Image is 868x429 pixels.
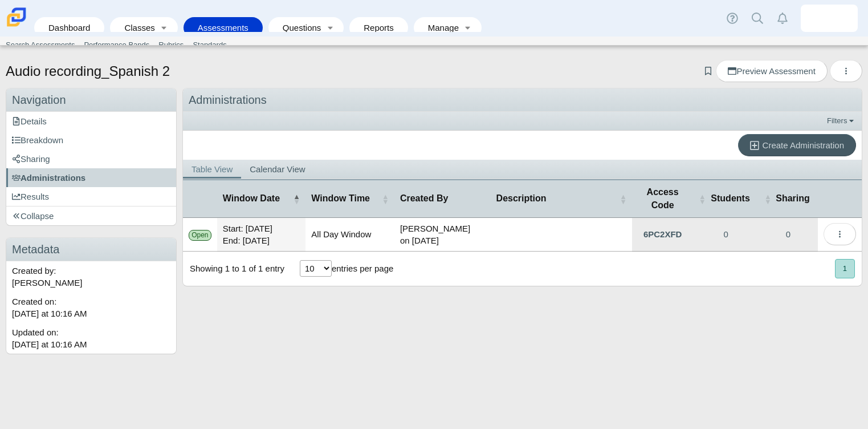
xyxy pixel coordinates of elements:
[6,112,176,131] a: Details
[332,264,393,273] label: entries per page
[834,259,855,278] nav: pagination
[189,230,211,241] div: Open
[6,207,176,225] a: Collapse
[764,193,771,205] span: Sharing : Activate to sort
[12,116,47,126] span: Details
[759,218,818,251] a: Manage Sharing
[12,211,54,221] span: Collapse
[5,5,28,29] img: Carmen School of Science & Technology
[6,187,176,206] a: Results
[154,37,188,54] a: Rubrics
[189,17,257,38] a: Assessments
[12,339,87,349] time: Sep 19, 2025 at 10:16 AM
[293,193,300,205] span: Window Date : Activate to invert sorting
[770,6,795,31] a: Alerts
[716,60,827,82] a: Preview Assessment
[79,37,154,54] a: Performance Bands
[693,218,759,251] a: View Participants
[708,192,753,205] span: Students
[699,193,706,205] span: Students : Activate to sort
[6,261,176,292] div: Created by: [PERSON_NAME]
[183,88,862,112] div: Administrations
[824,115,859,127] a: Filters
[6,238,176,261] h3: Metadata
[6,149,176,168] a: Sharing
[217,218,306,252] td: Start: [DATE] End: [DATE]
[638,186,687,212] span: Access Code
[156,17,172,38] a: Toggle expanded
[305,218,394,252] td: All Day Window
[394,218,491,252] td: [PERSON_NAME] on [DATE]
[738,134,856,156] a: Create Administration
[6,62,170,81] h1: Audio recording_Spanish 2
[632,218,693,251] a: Click to Expand
[12,173,85,183] span: Administrations
[322,17,338,38] a: Toggle expanded
[419,17,460,38] a: Manage
[835,259,855,278] button: 1
[728,66,815,76] span: Preview Assessment
[6,323,176,354] div: Updated on:
[12,154,50,164] span: Sharing
[824,223,856,245] button: More options
[6,131,176,149] a: Breakdown
[460,17,476,38] a: Toggle expanded
[763,140,844,150] span: Create Administration
[703,66,714,76] a: Add bookmark
[5,21,28,31] a: Carmen School of Science & Technology
[116,17,156,38] a: Classes
[223,192,291,205] span: Window Date
[820,9,838,27] img: martha.addo-preko.yyKIqf
[12,192,49,201] span: Results
[12,309,87,318] time: Sep 19, 2025 at 10:16 AM
[311,192,380,205] span: Window Time
[400,192,485,205] span: Created By
[801,5,858,32] a: martha.addo-preko.yyKIqf
[355,17,402,38] a: Reports
[1,37,79,54] a: Search Assessments
[40,17,99,38] a: Dashboard
[382,193,389,205] span: Window Time : Activate to sort
[274,17,322,38] a: Questions
[241,160,313,179] a: Calendar View
[773,192,812,205] span: Sharing
[620,193,626,205] span: Description : Activate to sort
[830,60,862,82] button: More options
[183,160,241,179] a: Table View
[12,135,63,145] span: Breakdown
[6,292,176,323] div: Created on:
[496,192,618,205] span: Description
[12,94,66,106] span: Navigation
[183,252,284,286] div: Showing 1 to 1 of 1 entry
[6,168,176,187] a: Administrations
[188,37,231,54] a: Standards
